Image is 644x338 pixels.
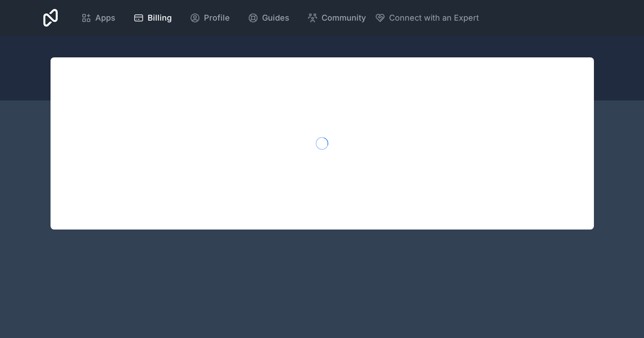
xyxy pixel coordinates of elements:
[148,12,172,24] span: Billing
[241,8,297,28] a: Guides
[389,12,479,24] span: Connect with an Expert
[204,12,230,24] span: Profile
[262,12,289,24] span: Guides
[74,8,123,28] a: Apps
[126,8,179,28] a: Billing
[375,12,479,24] button: Connect with an Expert
[300,8,373,28] a: Community
[95,12,115,24] span: Apps
[182,8,237,28] a: Profile
[322,12,366,24] span: Community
